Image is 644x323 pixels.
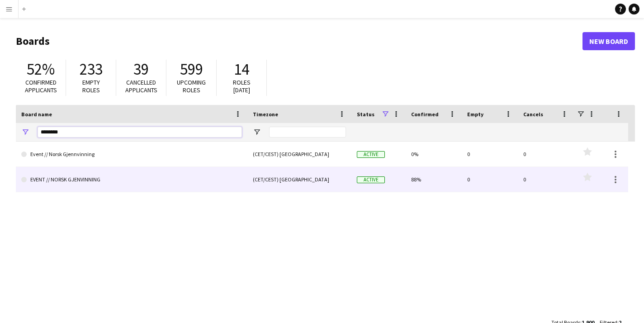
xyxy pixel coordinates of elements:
[462,142,518,166] div: 0
[21,142,242,167] a: Event // Norsk Gjennvinning
[247,167,351,192] div: (CET/CEST) [GEOGRAPHIC_DATA]
[518,142,574,166] div: 0
[582,32,635,50] a: New Board
[25,78,57,94] span: Confirmed applicants
[406,167,462,192] div: 88%
[16,34,582,48] h1: Boards
[125,78,157,94] span: Cancelled applicants
[253,128,261,136] button: Open Filter Menu
[38,127,242,138] input: Board name Filter Input
[80,59,103,79] span: 233
[518,167,574,192] div: 0
[180,59,203,79] span: 599
[133,59,149,79] span: 39
[269,127,346,138] input: Timezone Filter Input
[523,111,543,118] span: Cancels
[21,111,52,118] span: Board name
[233,78,251,94] span: Roles [DATE]
[21,128,29,136] button: Open Filter Menu
[462,167,518,192] div: 0
[234,59,249,79] span: 14
[177,78,206,94] span: Upcoming roles
[406,142,462,166] div: 0%
[357,151,385,158] span: Active
[357,111,374,118] span: Status
[411,111,439,118] span: Confirmed
[82,78,100,94] span: Empty roles
[27,59,55,79] span: 52%
[253,111,278,118] span: Timezone
[467,111,483,118] span: Empty
[21,167,242,192] a: EVENT // NORSK GJENVINNING
[357,176,385,183] span: Active
[247,142,351,166] div: (CET/CEST) [GEOGRAPHIC_DATA]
